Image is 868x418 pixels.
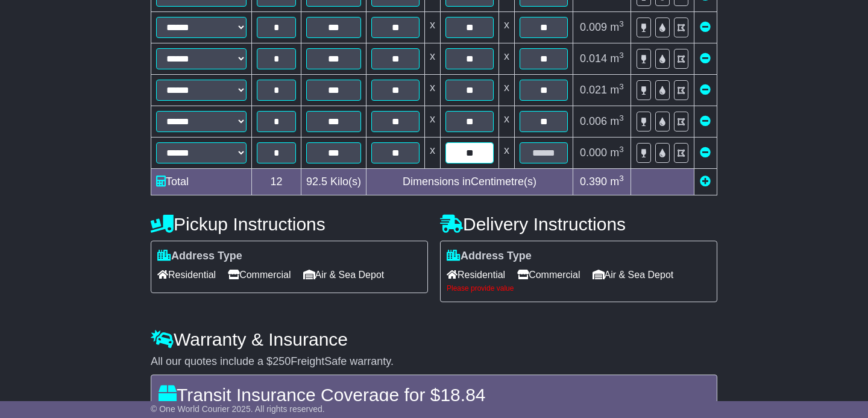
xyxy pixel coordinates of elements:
td: x [499,137,515,168]
td: Total [151,168,252,195]
span: 250 [272,355,291,367]
td: x [425,11,441,43]
a: Add new item [700,176,711,188]
sup: 3 [619,113,624,122]
td: x [425,74,441,106]
sup: 3 [619,51,624,60]
span: 18.84 [440,385,485,405]
span: Residential [447,265,505,284]
a: Remove this item [700,21,711,33]
a: Remove this item [700,84,711,96]
td: x [425,106,441,137]
a: Remove this item [700,115,711,127]
h4: Transit Insurance Coverage for $ [159,385,709,405]
td: Dimensions in Centimetre(s) [366,168,573,195]
span: Air & Sea Depot [593,265,674,284]
div: Please provide value [447,284,711,293]
span: 92.5 [306,176,327,188]
td: x [499,74,515,106]
h4: Warranty & Insurance [151,329,717,349]
label: Address Type [157,250,242,263]
sup: 3 [619,145,624,154]
span: Residential [157,265,216,284]
td: 12 [252,168,301,195]
h4: Pickup Instructions [151,214,428,234]
td: Kilo(s) [301,168,366,195]
label: Address Type [447,250,532,263]
span: m [610,21,624,33]
td: x [499,11,515,43]
span: Commercial [517,265,580,284]
span: 0.006 [580,115,607,127]
sup: 3 [619,174,624,183]
td: x [499,106,515,137]
div: All our quotes include a $ FreightSafe warranty. [151,355,717,369]
td: x [425,137,441,168]
span: © One World Courier 2025. All rights reserved. [151,404,325,414]
a: Remove this item [700,52,711,65]
span: 0.014 [580,52,607,65]
span: m [610,147,624,159]
span: m [610,84,624,96]
span: 0.021 [580,84,607,96]
span: m [610,115,624,127]
td: x [499,43,515,74]
span: Commercial [228,265,291,284]
td: x [425,43,441,74]
span: m [610,176,624,188]
sup: 3 [619,19,624,28]
span: 0.000 [580,147,607,159]
sup: 3 [619,82,624,91]
span: m [610,52,624,65]
span: 0.009 [580,21,607,33]
a: Remove this item [700,147,711,159]
h4: Delivery Instructions [440,214,717,234]
span: Air & Sea Depot [303,265,385,284]
span: 0.390 [580,176,607,188]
